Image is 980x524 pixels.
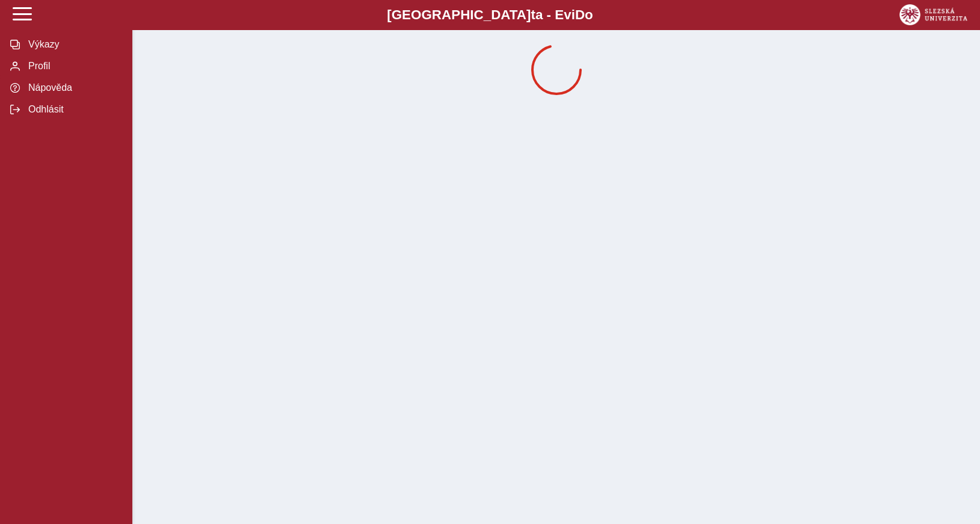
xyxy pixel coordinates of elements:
span: Nápověda [25,82,122,93]
span: Odhlásit [25,104,122,115]
img: logo_web_su.png [899,4,967,25]
span: D [575,7,585,22]
span: Profil [25,61,122,72]
span: Výkazy [25,39,122,50]
b: [GEOGRAPHIC_DATA] a - Evi [36,7,944,23]
span: t [531,7,535,22]
span: o [585,7,593,22]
